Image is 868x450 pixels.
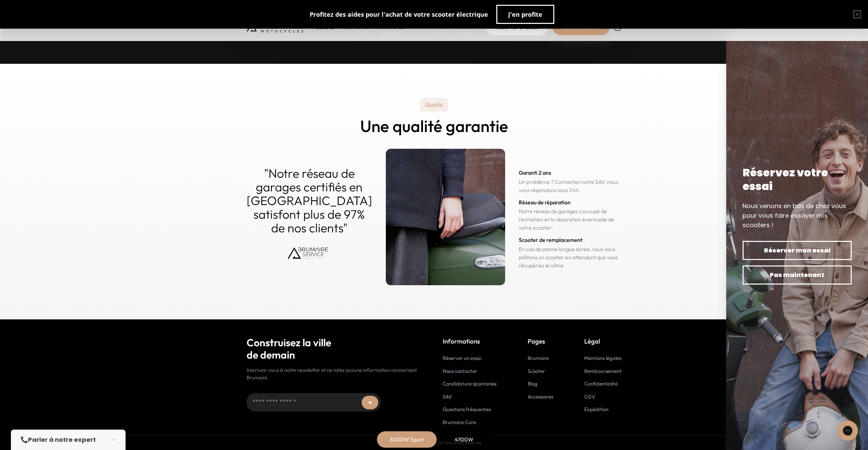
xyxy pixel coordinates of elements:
p: Informations [443,336,497,346]
img: qualite_garantie.jpg [386,149,505,285]
a: Brumaire Care [443,419,476,425]
input: Adresse email... [247,393,381,411]
h3: Scooter de remplacement [519,236,622,244]
a: Expédition [584,406,608,412]
h2: Une qualité garantie [360,117,508,135]
iframe: Gorgias live chat messenger [834,418,861,443]
a: Blog [528,380,538,387]
p: En cas de panne longue durée, nous vous prêtons un scooter en attendant que vous récupériez le vô... [519,245,622,270]
h3: Garanti 2 ans [519,169,622,177]
p: "Notre réseau de garages certifiés en [GEOGRAPHIC_DATA] satisfont plus de 97% de nos clients" [247,166,372,235]
a: Questions fréquentes [443,406,491,412]
p: Notre réseau de garages s'occupe de l'entretien et la réparation éventuelle de votre scooter. [519,207,622,232]
a: Nous contacter [443,368,477,374]
div: 4700W [437,431,491,448]
a: Scooter [528,368,545,374]
a: Réserver un essai [443,355,481,361]
a: Remboursement [584,368,622,374]
button: ➜ [362,396,378,409]
h2: Construisez la ville de demain [247,336,426,361]
a: Confidentialité [584,380,618,387]
p: Un problème ? Contactez notre SAV, nous vous répondons sous 24h. [519,178,622,194]
div: 3000W Sport [380,431,434,448]
a: Candidature spontanée [443,380,497,387]
h3: Réseau de réparation [519,198,622,206]
p: Inscrivez-vous à notre newsletter et ne ratez aucune information concernant Brumaire. [247,366,426,382]
a: Accessoires [528,393,553,400]
p: Qualité [420,98,448,112]
p: Pages [528,336,553,346]
p: Légal [584,336,622,346]
a: Mentions légales [584,355,621,361]
a: SAV [443,393,452,400]
a: CGV [584,393,595,400]
a: Brumaire [528,355,549,361]
img: Brumaire Service [286,240,333,267]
